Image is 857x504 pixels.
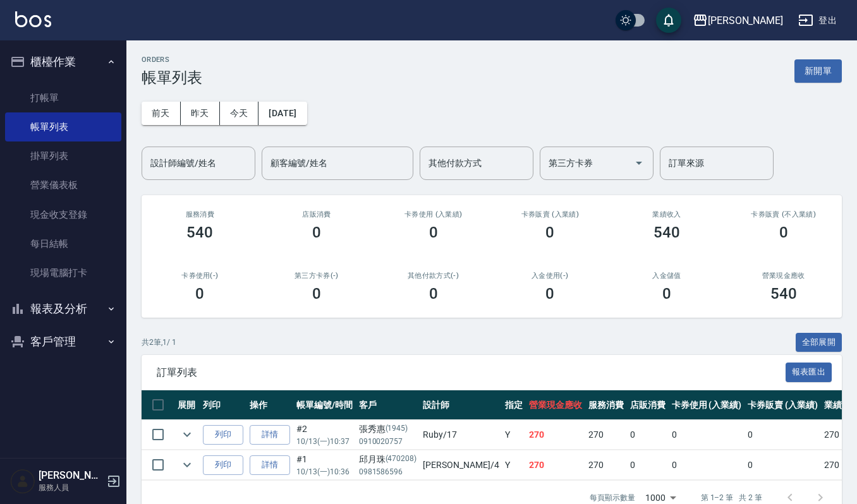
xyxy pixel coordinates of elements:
td: 0 [669,420,745,450]
th: 列印 [200,390,246,420]
button: 今天 [220,102,259,125]
th: 營業現金應收 [526,390,585,420]
button: 登出 [793,9,842,32]
h3: 0 [779,224,788,241]
button: 前天 [142,102,181,125]
a: 帳單列表 [5,112,121,141]
div: [PERSON_NAME] [708,13,783,28]
h2: 營業現金應收 [740,272,827,280]
th: 店販消費 [627,390,669,420]
h2: 入金使用(-) [507,272,593,280]
p: 服務人員 [39,482,103,493]
td: 270 [526,420,585,450]
h3: 服務消費 [157,210,243,219]
a: 掛單列表 [5,141,121,171]
td: Y [502,450,526,480]
th: 卡券使用 (入業績) [669,390,745,420]
th: 設計師 [420,390,502,420]
p: 10/13 (一) 10:36 [296,466,353,477]
th: 客戶 [356,390,420,420]
a: 詳情 [250,455,290,475]
img: Person [10,469,35,494]
button: expand row [178,425,197,444]
th: 操作 [246,390,293,420]
h3: 0 [545,224,554,241]
td: 270 [585,420,627,450]
div: 張秀惠 [359,423,417,436]
button: 報表及分析 [5,292,121,325]
button: Open [629,153,649,173]
p: 0981586596 [359,466,417,477]
p: 共 2 筆, 1 / 1 [142,337,176,348]
h3: 0 [545,285,554,303]
h2: ORDERS [142,56,202,64]
button: save [656,8,681,33]
td: 270 [526,450,585,480]
a: 現場電腦打卡 [5,258,121,287]
th: 指定 [502,390,526,420]
h3: 540 [653,224,680,241]
h3: 0 [312,224,321,241]
td: 270 [585,450,627,480]
h3: 0 [429,224,438,241]
p: (470208) [386,453,417,466]
th: 帳單編號/時間 [293,390,356,420]
p: (1945) [386,423,408,436]
button: 全部展開 [796,333,842,352]
button: expand row [178,455,197,474]
h2: 卡券使用 (入業績) [390,210,477,219]
button: 列印 [203,455,243,475]
h2: 卡券販賣 (不入業績) [740,210,827,219]
h3: 540 [770,285,797,303]
button: 櫃檯作業 [5,45,121,78]
span: 訂單列表 [157,366,786,379]
td: 0 [627,450,669,480]
h3: 540 [186,224,213,241]
th: 展開 [174,390,200,420]
p: 0910020757 [359,436,417,447]
td: Ruby /17 [420,420,502,450]
p: 每頁顯示數量 [590,492,635,503]
td: #1 [293,450,356,480]
button: [PERSON_NAME] [688,8,788,33]
a: 報表匯出 [786,366,832,378]
h5: [PERSON_NAME] [39,469,103,482]
h2: 卡券使用(-) [157,272,243,280]
h2: 入金儲值 [624,272,710,280]
button: [DATE] [258,102,307,125]
td: Y [502,420,526,450]
td: 0 [627,420,669,450]
p: 10/13 (一) 10:37 [296,436,353,447]
button: 報表匯出 [786,363,832,382]
td: 0 [745,420,821,450]
h3: 帳單列表 [142,69,202,87]
th: 卡券販賣 (入業績) [745,390,821,420]
p: 第 1–2 筆 共 2 筆 [701,492,762,503]
button: 列印 [203,425,243,445]
h3: 0 [429,285,438,303]
h3: 0 [662,285,671,303]
td: 0 [745,450,821,480]
button: 昨天 [181,102,220,125]
h2: 卡券販賣 (入業績) [507,210,593,219]
div: 邱月珠 [359,453,417,466]
button: 新開單 [794,59,842,83]
h2: 第三方卡券(-) [274,272,360,280]
a: 每日結帳 [5,229,121,258]
a: 詳情 [250,425,290,445]
td: 0 [669,450,745,480]
h2: 店販消費 [274,210,360,219]
td: [PERSON_NAME] /4 [420,450,502,480]
a: 打帳單 [5,83,121,112]
h3: 0 [312,285,321,303]
img: Logo [15,11,51,27]
a: 現金收支登錄 [5,200,121,229]
button: 客戶管理 [5,325,121,358]
a: 新開單 [794,64,842,76]
h2: 業績收入 [624,210,710,219]
th: 服務消費 [585,390,627,420]
td: #2 [293,420,356,450]
h3: 0 [195,285,204,303]
h2: 其他付款方式(-) [390,272,477,280]
a: 營業儀表板 [5,171,121,200]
